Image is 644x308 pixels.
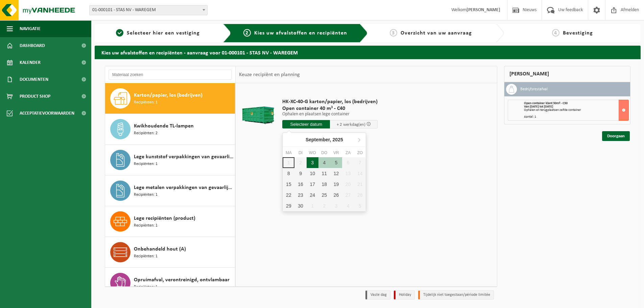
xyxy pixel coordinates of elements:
span: Recipiënten: 1 [134,161,158,167]
li: Holiday [394,290,415,300]
div: 22 [283,190,294,200]
div: 29 [283,200,294,211]
div: zo [354,149,366,156]
div: 15 [283,179,294,190]
span: 01-000101 - STAS NV - WAREGEM [90,5,207,15]
strong: [PERSON_NAME] [467,7,500,13]
span: Documenten [20,71,48,88]
span: 3 [390,29,397,37]
h2: Kies uw afvalstoffen en recipiënten - aanvraag voor 01-000101 - STAS NV - WAREGEM [95,46,641,59]
span: Onbehandeld hout (A) [134,245,186,253]
div: 26 [330,190,342,200]
span: 2 [243,29,251,37]
span: Recipiënten: 1 [134,99,158,106]
span: Kalender [20,54,41,71]
a: Doorgaan [602,131,630,141]
div: Aantal: 1 [524,115,628,119]
span: Lege metalen verpakkingen van gevaarlijke stoffen [134,184,233,192]
span: Product Shop [20,88,50,105]
div: 5 [330,157,342,168]
li: Vaste dag [365,290,390,300]
div: 18 [318,179,330,190]
div: 24 [307,190,318,200]
button: Lege metalen verpakkingen van gevaarlijke stoffen Recipiënten: 1 [105,175,235,206]
span: Open container 40 m³ - C40 [282,105,378,112]
div: 16 [294,179,306,190]
div: 4 [318,157,330,168]
strong: Van [DATE] tot [DATE] [524,105,553,109]
a: 1Selecteer hier een vestiging [98,29,218,37]
div: 9 [294,168,306,179]
span: Kwikhoudende TL-lampen [134,122,194,130]
span: HK-XC-40-G karton/papier, los (bedrijven) [282,98,378,105]
span: Recipiënten: 1 [134,222,158,229]
span: Selecteer hier een vestiging [127,30,200,36]
div: di [294,149,306,156]
div: 25 [318,190,330,200]
span: Open container klant 30m³ - C30 [524,101,568,105]
p: Ophalen en plaatsen lege container [282,112,378,117]
span: Lege recipiënten (product) [134,214,195,222]
div: vr [330,149,342,156]
div: 30 [294,200,306,211]
span: Bevestiging [563,30,593,36]
input: Materiaal zoeken [109,70,232,80]
span: Dashboard [20,37,45,54]
button: Kwikhoudende TL-lampen Recipiënten: 2 [105,114,235,145]
div: 19 [330,179,342,190]
span: 1 [116,29,123,37]
div: 2 [318,200,330,211]
span: Kies uw afvalstoffen en recipiënten [254,30,347,36]
input: Selecteer datum [282,120,330,128]
button: Lege recipiënten (product) Recipiënten: 1 [105,206,235,237]
span: Lege kunststof verpakkingen van gevaarlijke stoffen [134,153,233,161]
div: [PERSON_NAME] [504,66,630,82]
span: Opruimafval, verontreinigd, ontvlambaar [134,276,230,284]
span: Recipiënten: 1 [134,192,158,198]
div: 11 [318,168,330,179]
span: + 2 werkdag(en) [337,122,365,127]
div: 10 [307,168,318,179]
div: 23 [294,190,306,200]
button: Onbehandeld hout (A) Recipiënten: 1 [105,237,235,268]
span: 4 [552,29,559,37]
span: Karton/papier, los (bedrijven) [134,91,202,99]
button: Karton/papier, los (bedrijven) Recipiënten: 1 [105,83,235,114]
h3: Bedrijfsrestafval [520,84,548,95]
button: Lege kunststof verpakkingen van gevaarlijke stoffen Recipiënten: 1 [105,145,235,175]
span: Navigatie [20,20,41,37]
span: Acceptatievoorwaarden [20,105,74,122]
div: 1 [307,200,318,211]
div: 3 [330,200,342,211]
div: September, [303,134,346,145]
button: Opruimafval, verontreinigd, ontvlambaar Recipiënten: 1 [105,268,235,299]
div: Keuze recipiënt en planning [236,66,303,83]
div: 3 [307,157,318,168]
div: 12 [330,168,342,179]
span: Overzicht van uw aanvraag [401,30,472,36]
span: Recipiënten: 1 [134,253,158,260]
span: Recipiënten: 2 [134,130,158,137]
div: ma [283,149,294,156]
div: do [318,149,330,156]
span: 01-000101 - STAS NV - WAREGEM [89,5,208,15]
div: za [342,149,354,156]
i: 2025 [333,137,343,142]
div: Ophalen en terugplaatsen zelfde container [524,109,628,112]
div: wo [307,149,318,156]
div: 8 [283,168,294,179]
div: 17 [307,179,318,190]
li: Tijdelijk niet toegestaan/période limitée [418,290,494,300]
span: Recipiënten: 1 [134,284,158,290]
